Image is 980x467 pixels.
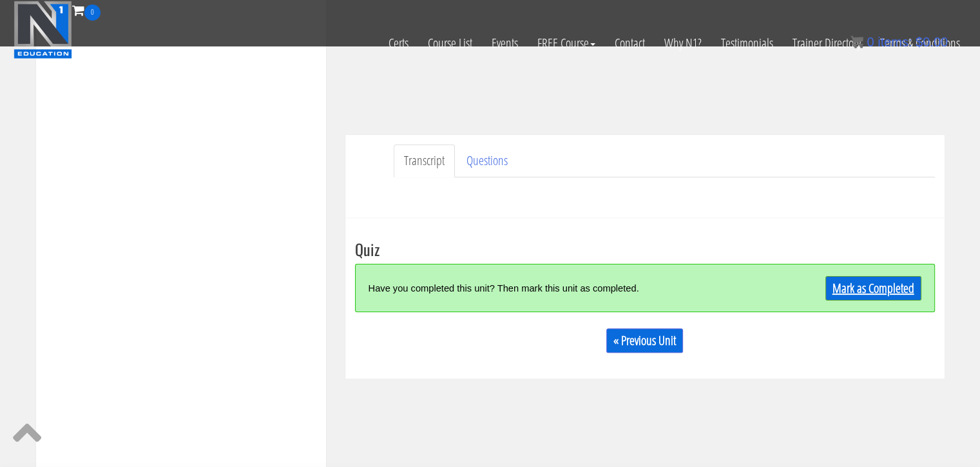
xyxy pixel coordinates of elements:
[394,144,455,177] a: Transcript
[870,21,970,66] a: Terms & Conditions
[783,21,870,66] a: Trainer Directory
[72,1,101,19] a: 0
[456,144,518,177] a: Questions
[369,274,776,302] div: Have you completed this unit? Then mark this unit as completed.
[606,328,683,353] a: « Previous Unit
[528,21,605,66] a: FREE Course
[916,35,923,49] span: $
[655,21,711,66] a: Why N1?
[482,21,528,66] a: Events
[916,35,948,49] bdi: 0.00
[605,21,655,66] a: Contact
[867,35,874,49] span: 0
[355,241,935,257] h3: Quiz
[418,21,482,66] a: Course List
[878,35,912,49] span: items:
[850,35,863,48] img: icon11.png
[14,1,72,59] img: n1-education
[84,5,101,21] span: 0
[850,35,948,49] a: 0 items: $0.00
[711,21,783,66] a: Testimonials
[379,21,418,66] a: Certs
[825,276,921,301] a: Mark as Completed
